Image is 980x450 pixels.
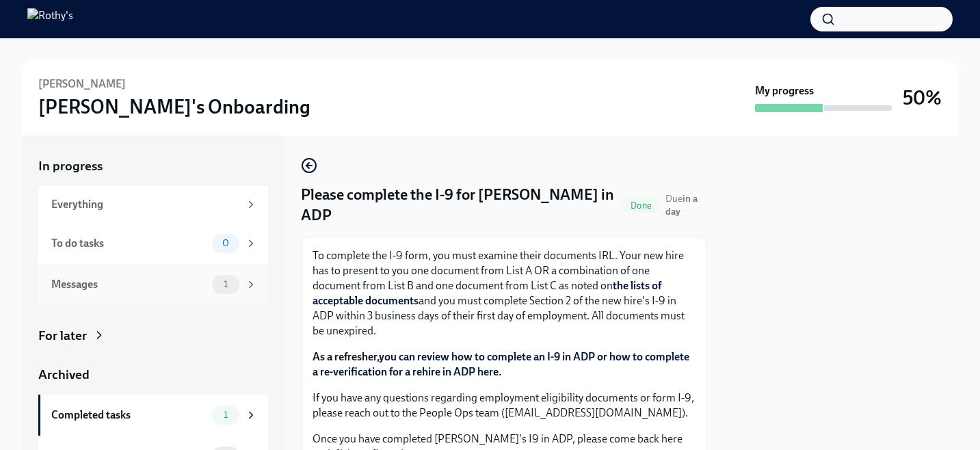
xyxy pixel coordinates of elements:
div: To do tasks [51,236,207,251]
h4: Please complete the I-9 for [PERSON_NAME] in ADP [301,185,617,226]
strong: As a refresher, [313,350,689,378]
div: Completed tasks [51,408,207,423]
p: If you have any questions regarding employment eligibility documents or form I-9, please reach ou... [313,391,695,421]
span: 1 [215,279,236,289]
span: Done [622,200,660,211]
div: For later [38,327,87,345]
h6: [PERSON_NAME] [38,77,126,92]
span: Due [665,193,698,217]
span: 0 [214,238,237,248]
span: September 25th, 2025 09:00 [665,192,706,218]
p: To complete the I-9 form, you must examine their documents IRL. Your new hire has to present to y... [313,248,695,339]
a: Everything [38,186,268,223]
a: Messages1 [38,264,268,305]
div: Everything [51,197,239,212]
a: you can review how to complete an I-9 in ADP or how to complete a re-verification for a rehire in... [313,350,689,378]
div: Messages [51,277,207,292]
a: Archived [38,366,268,384]
img: Rothy's [27,8,73,30]
strong: My progress [755,83,814,98]
a: For later [38,327,268,345]
h3: [PERSON_NAME]'s Onboarding [38,94,310,119]
strong: in a day [665,193,698,217]
h3: 50% [903,85,942,110]
span: 1 [215,410,236,420]
a: Completed tasks1 [38,395,268,436]
a: In progress [38,157,268,175]
a: To do tasks0 [38,223,268,264]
